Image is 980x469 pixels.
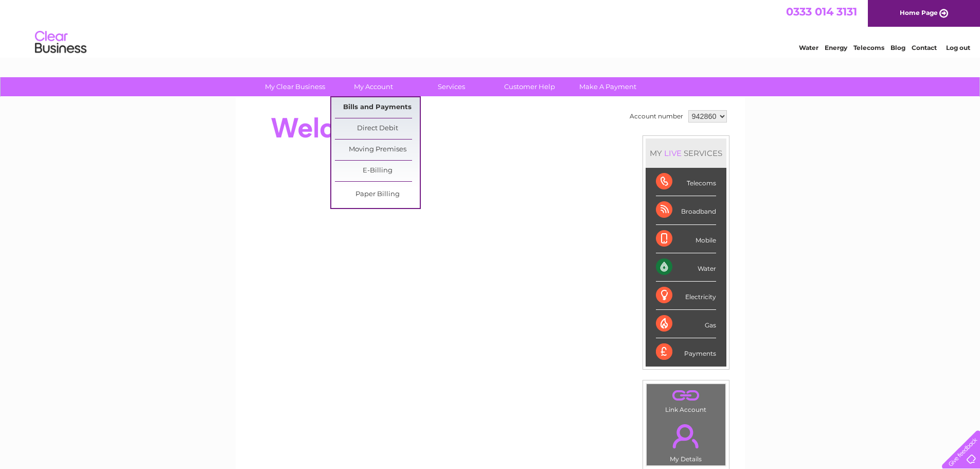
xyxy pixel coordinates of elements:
[487,77,572,96] a: Customer Help
[890,44,905,51] a: Blog
[656,253,716,282] div: Water
[247,6,734,50] div: Clear Business is a trading name of Verastar Limited (registered in [GEOGRAPHIC_DATA] No. 3667643...
[335,184,420,205] a: Paper Billing
[409,77,494,96] a: Services
[656,310,716,338] div: Gas
[649,387,723,405] a: .
[662,148,684,158] div: LIVE
[825,44,847,51] a: Energy
[656,282,716,310] div: Electricity
[335,97,420,118] a: Bills and Payments
[335,140,420,160] a: Moving Premises
[656,225,716,253] div: Mobile
[853,44,884,51] a: Telecoms
[627,108,686,125] td: Account number
[946,44,970,51] a: Log out
[331,77,416,96] a: My Account
[34,27,87,58] img: logo.png
[799,44,818,51] a: Water
[786,5,857,18] a: 0333 014 3131
[912,44,937,51] a: Contact
[253,77,337,96] a: My Clear Business
[646,138,726,168] div: MY SERVICES
[656,196,716,224] div: Broadband
[656,168,716,196] div: Telecoms
[646,415,726,466] td: My Details
[335,161,420,181] a: E-Billing
[565,77,650,96] a: Make A Payment
[646,384,726,416] td: Link Account
[335,118,420,139] a: Direct Debit
[656,338,716,366] div: Payments
[649,418,723,454] a: .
